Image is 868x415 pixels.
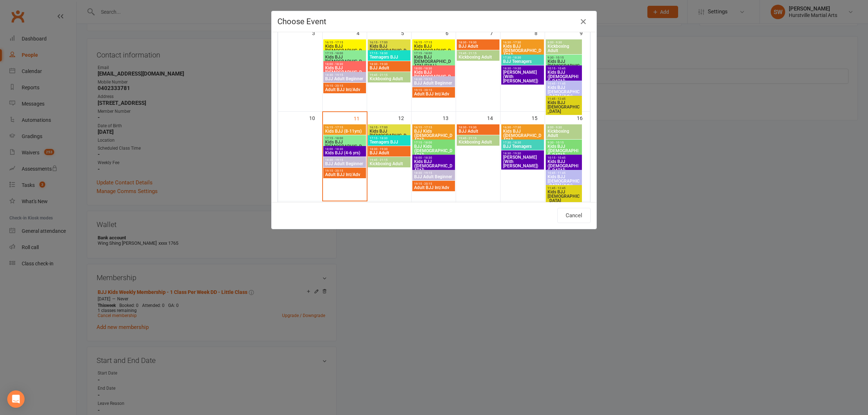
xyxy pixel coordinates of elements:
[414,89,454,92] span: 19:15 - 20:15
[369,151,409,155] span: BJJ Adult
[547,59,580,72] span: Kids BJJ [DEMOGRAPHIC_DATA]
[414,78,454,81] span: 18:30 - 19:15
[414,67,454,70] span: 18:00 - 18:30
[577,201,590,213] div: 23
[401,27,411,39] div: 5
[503,126,542,129] span: 16:30 - 17:30
[325,44,365,57] span: Kids BJJ [DEMOGRAPHIC_DATA]
[503,70,542,83] span: [PERSON_NAME] (With [PERSON_NAME])
[369,63,409,66] span: 18:30 - 19:30
[490,27,500,39] div: 7
[325,129,365,133] span: Kids BJJ (8-11yrs)
[325,52,365,55] span: 17:15 - 18:00
[369,158,409,162] span: 19:45 - 21:15
[325,66,365,79] span: Kids BJJ [DEMOGRAPHIC_DATA]
[547,156,580,159] span: 10:15 - 10:45
[325,41,365,44] span: 16:15 - 17:15
[532,201,545,213] div: 22
[309,112,322,124] div: 10
[547,97,580,100] span: 11:45 - 12:45
[458,129,498,133] span: BJJ Adult
[547,175,580,188] span: Kids BJJ [DEMOGRAPHIC_DATA] (Adv)
[325,172,365,177] span: Adult BJJ Int/Adv
[547,67,580,70] span: 10:15 - 10:45
[414,52,454,55] span: 17:15 - 18:00
[414,126,454,129] span: 16:15 - 17:15
[547,190,580,203] span: Kids BJJ [DEMOGRAPHIC_DATA]
[532,112,545,124] div: 15
[325,162,365,166] span: BJJ Adult Beginner
[312,27,322,39] div: 3
[414,92,454,96] span: Adult BJJ Int/Adv
[414,129,454,142] span: BJJ Kids ([DEMOGRAPHIC_DATA])
[369,44,409,57] span: Kids BJJ [DEMOGRAPHIC_DATA]
[446,27,456,39] div: 6
[458,140,498,144] span: Kickboxing Adult
[369,162,409,166] span: Kickboxing Adult
[503,141,542,144] span: 17:30 - 18:30
[414,55,454,68] span: Kids BJJ [DEMOGRAPHIC_DATA] (FULL)
[443,201,456,213] div: 20
[325,169,365,172] span: 19:15 - 20:15
[277,17,591,26] h4: Choose Event
[357,27,367,39] div: 4
[354,112,367,124] div: 11
[325,87,365,92] span: Adult BJJ Int/Adv
[414,81,454,85] span: BJJ Adult Beginner
[414,156,454,159] span: 18:00 - 18:30
[503,41,542,44] span: 16:30 - 17:30
[325,55,365,68] span: Kids BJJ [DEMOGRAPHIC_DATA]
[503,144,542,149] span: BJJ Teenagers
[369,129,409,142] span: Kids BJJ [DEMOGRAPHIC_DATA]
[503,56,542,59] span: 17:30 - 18:30
[443,112,456,124] div: 13
[503,67,542,70] span: 18:30 - 19:30
[547,70,580,83] span: Kids BJJ ([DEMOGRAPHIC_DATA])
[547,126,580,129] span: 8:00 - 9:30
[369,52,409,55] span: 17:15 - 18:30
[547,129,580,138] span: Kickboxing Adult
[577,112,590,124] div: 16
[369,137,409,140] span: 17:15 - 18:30
[458,126,498,129] span: 18:30 - 19:30
[414,70,454,83] span: Kids BJJ [DEMOGRAPHIC_DATA]
[309,201,322,213] div: 17
[557,208,591,223] button: Cancel
[325,140,365,153] span: Kids BJJ [DEMOGRAPHIC_DATA]
[503,59,542,64] span: BJJ Teenagers
[325,77,365,81] span: BJJ Adult Beginner
[458,44,498,48] span: BJJ Adult
[325,147,365,151] span: 18:00 - 18:30
[547,41,580,44] span: 8:00 - 9:30
[414,185,454,190] span: Adult BJJ Int/Adv
[578,16,589,27] button: Close
[369,126,409,129] span: 16:15 - 17:00
[458,41,498,44] span: 18:30 - 19:30
[580,27,590,39] div: 9
[325,84,365,87] span: 19:15 - 20:15
[458,52,498,55] span: 19:45 - 21:15
[369,55,409,59] span: Teenagers BJJ
[369,41,409,44] span: 16:15 - 17:00
[398,112,411,124] div: 12
[487,112,500,124] div: 14
[414,182,454,185] span: 19:15 - 20:15
[325,73,365,77] span: 18:30 - 19:15
[503,129,542,142] span: Kids BJJ ([DEMOGRAPHIC_DATA])
[547,141,580,144] span: 9:30 - 10:15
[535,27,545,39] div: 8
[354,201,367,213] div: 18
[7,390,25,408] div: Open Intercom Messenger
[414,144,454,157] span: BJJ Kids ([DEMOGRAPHIC_DATA])
[325,158,365,162] span: 18:30 - 19:15
[547,171,580,175] span: 10:45 - 11:45
[369,140,409,144] span: Teenagers BJJ
[325,63,365,66] span: 18:00 - 18:30
[503,155,542,168] span: [PERSON_NAME] (With [PERSON_NAME])
[547,144,580,157] span: Kids BJJ ([DEMOGRAPHIC_DATA])
[325,151,365,155] span: Kids BJJ (4-6 yrs)
[547,82,580,85] span: 10:45 - 11:45
[414,141,454,144] span: 17:15 - 18:00
[369,147,409,151] span: 18:30 - 19:30
[414,41,454,44] span: 16:15 - 17:15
